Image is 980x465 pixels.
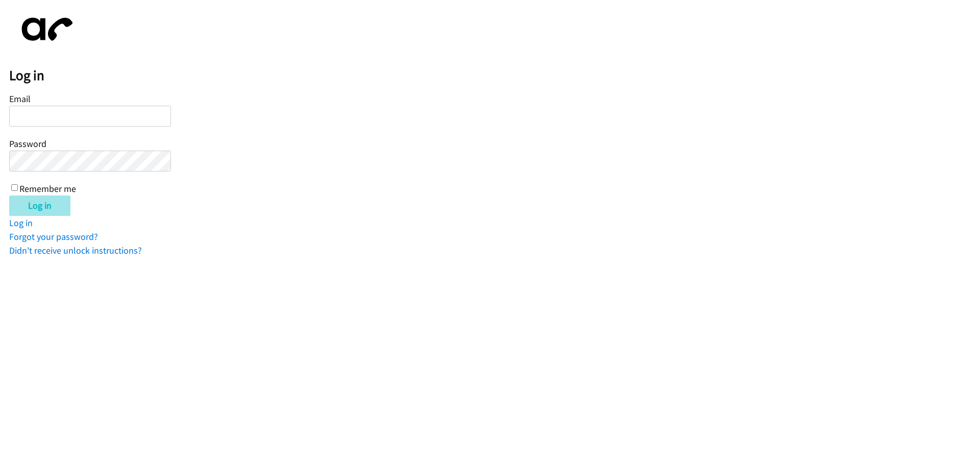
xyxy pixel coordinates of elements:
a: Log in [9,217,33,229]
h2: Log in [9,67,980,84]
label: Password [9,138,46,150]
label: Remember me [19,183,76,194]
img: aphone-8a226864a2ddd6a5e75d1ebefc011f4aa8f32683c2d82f3fb0802fe031f96514.svg [9,9,81,50]
label: Email [9,93,31,105]
a: Didn't receive unlock instructions? [9,244,142,256]
input: Log in [9,195,70,216]
a: Forgot your password? [9,231,98,242]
